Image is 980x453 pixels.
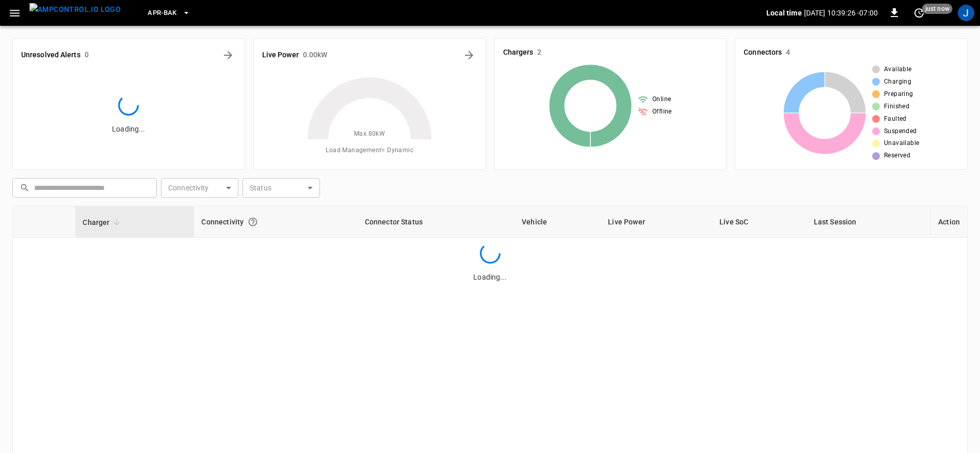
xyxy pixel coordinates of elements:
h6: Connectors [744,47,782,58]
span: Load Management = Dynamic [326,145,413,156]
p: [DATE] 10:39:26 -07:00 [804,8,878,18]
h6: Live Power [262,50,299,61]
th: Action [930,206,967,238]
span: Online [652,94,671,105]
span: Reserved [884,151,910,161]
th: Connector Status [358,206,515,238]
button: Energy Overview [461,47,477,63]
th: Vehicle [515,206,601,238]
span: APR-BAK [148,7,177,19]
h6: Chargers [503,47,534,58]
button: set refresh interval [911,5,927,21]
span: Max. 80 kW [354,129,385,139]
span: Charging [884,77,911,87]
span: just now [922,4,953,14]
div: Connectivity [201,213,350,231]
span: Loading... [112,125,145,133]
span: Faulted [884,114,907,124]
span: Suspended [884,126,917,137]
span: Preparing [884,89,913,100]
span: Available [884,64,912,75]
span: Charger [83,216,123,229]
button: All Alerts [220,47,236,63]
h6: 4 [786,47,790,58]
th: Live Power [601,206,712,238]
span: Finished [884,102,909,112]
span: Offline [652,107,672,117]
p: Local time [766,8,802,18]
th: Last Session [807,206,930,238]
h6: Unresolved Alerts [21,50,81,61]
span: Unavailable [884,138,919,149]
h6: 2 [537,47,541,58]
button: Connection between the charger and our software. [244,213,262,231]
h6: 0 [85,50,89,61]
th: Live SoC [712,206,807,238]
div: profile-icon [958,5,974,21]
span: Loading... [473,273,506,281]
h6: 0.00 kW [303,50,328,61]
button: APR-BAK [143,3,195,23]
img: ampcontrol.io logo [29,3,121,16]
